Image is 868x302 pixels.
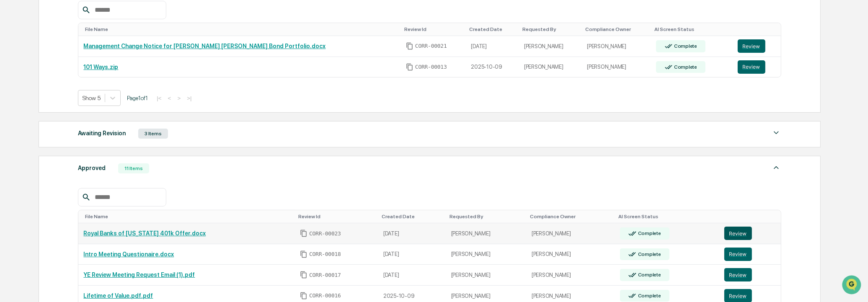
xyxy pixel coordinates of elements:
[466,57,519,77] td: 2025-10-09
[672,64,697,70] div: Complete
[300,230,307,237] span: Copy Id
[5,168,57,183] a: 🖐️Preclearance
[724,227,776,240] a: Review
[8,64,23,79] img: 1746055101610-c473b297-6a78-478c-a979-82029cc54cd1
[70,114,72,121] span: •
[38,64,137,72] div: Start new chat
[309,272,341,279] span: CORR-00017
[154,95,164,102] button: |<
[184,95,194,102] button: >|
[582,57,651,77] td: [PERSON_NAME]
[738,39,776,53] a: Review
[446,265,527,286] td: [PERSON_NAME]
[841,274,864,297] iframe: Open customer support
[724,268,752,281] button: Review
[382,214,443,219] div: Toggle SortBy
[83,271,195,278] a: YE Review Meeting Request Email (1).pdf
[8,93,56,100] div: Past conversations
[83,230,206,237] a: Royal Banks of [US_STATE] 401k Offer.docx
[724,248,752,261] button: Review
[85,26,398,32] div: Toggle SortBy
[771,128,781,138] img: caret
[8,106,22,119] img: Jack Rasmussen
[519,57,582,77] td: [PERSON_NAME]
[17,187,53,196] span: Data Lookup
[738,60,776,74] a: Review
[738,60,765,74] button: Review
[636,272,661,278] div: Complete
[406,63,413,71] span: Copy Id
[165,95,174,102] button: <
[83,251,174,258] a: Intro Meeting Questionaire.docx
[466,36,519,57] td: [DATE]
[527,265,615,286] td: [PERSON_NAME]
[17,171,54,180] span: Preclearance
[17,114,23,121] img: 1746055101610-c473b297-6a78-478c-a979-82029cc54cd1
[85,214,292,219] div: Toggle SortBy
[298,214,375,219] div: Toggle SortBy
[69,171,104,180] span: Attestations
[309,292,341,299] span: CORR-00016
[582,36,651,57] td: [PERSON_NAME]
[724,227,752,240] button: Review
[175,95,183,102] button: >
[309,230,341,237] span: CORR-00023
[5,184,56,199] a: 🔎Data Lookup
[446,244,527,265] td: [PERSON_NAME]
[83,208,101,214] span: Pylon
[74,114,91,121] span: [DATE]
[726,214,778,219] div: Toggle SortBy
[415,43,447,49] span: CORR-00021
[469,26,516,32] div: Toggle SortBy
[38,72,115,79] div: We're available if you need us!
[527,244,615,265] td: [PERSON_NAME]
[530,214,612,219] div: Toggle SortBy
[404,26,463,32] div: Toggle SortBy
[83,64,118,70] a: 101 Ways.zip
[118,163,149,173] div: 11 Items
[74,137,91,143] span: [DATE]
[522,26,579,32] div: Toggle SortBy
[78,163,106,173] div: Approved
[142,67,152,77] button: Start new chat
[130,91,152,101] button: See all
[446,223,527,244] td: [PERSON_NAME]
[415,64,447,70] span: CORR-00013
[8,18,152,31] p: How can we help?
[739,26,778,32] div: Toggle SortBy
[378,244,446,265] td: [DATE]
[8,188,15,195] div: 🔎
[138,129,168,139] div: 3 Items
[61,172,67,179] div: 🗄️
[300,292,307,299] span: Copy Id
[309,251,341,258] span: CORR-00018
[26,137,68,143] span: [PERSON_NAME]
[378,223,446,244] td: [DATE]
[449,214,523,219] div: Toggle SortBy
[406,42,413,50] span: Copy Id
[636,251,661,257] div: Complete
[672,43,697,49] div: Complete
[26,114,68,121] span: [PERSON_NAME]
[300,250,307,258] span: Copy Id
[127,95,148,101] span: Page 1 of 1
[300,271,307,279] span: Copy Id
[8,172,15,179] div: 🖐️
[738,39,765,53] button: Review
[378,265,446,286] td: [DATE]
[70,137,72,143] span: •
[59,207,101,214] a: Powered byPylon
[18,64,33,79] img: 8933085812038_c878075ebb4cc5468115_72.jpg
[771,163,781,173] img: caret
[654,26,729,32] div: Toggle SortBy
[57,168,107,183] a: 🗄️Attestations
[585,26,648,32] div: Toggle SortBy
[636,230,661,236] div: Complete
[618,214,716,219] div: Toggle SortBy
[8,129,22,142] img: Pintip Perdun
[527,223,615,244] td: [PERSON_NAME]
[724,268,776,281] a: Review
[83,292,153,299] a: Lifetime of Value.pdf.pdf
